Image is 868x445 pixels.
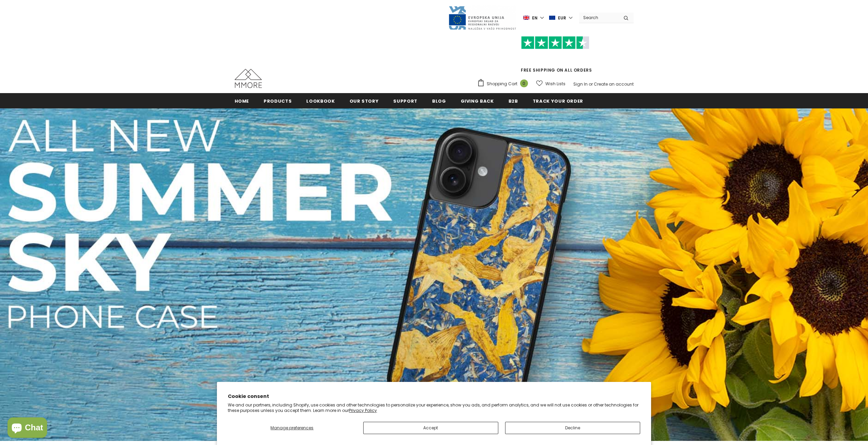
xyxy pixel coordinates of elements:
[589,81,593,87] span: or
[228,402,640,413] p: We and our partners, including Shopify, use cookies and other technologies to personalize your ex...
[393,98,417,104] span: support
[532,15,538,21] span: en
[5,417,49,440] inbox-online-store-chat: Shopify online store chat
[264,98,292,104] span: Products
[509,93,518,108] a: B2B
[533,93,583,108] a: Track your order
[363,422,498,434] button: Accept
[264,93,292,108] a: Products
[228,393,640,400] h2: Cookie consent
[306,98,335,104] span: Lookbook
[349,407,377,413] a: Privacy Policy
[533,98,583,104] span: Track your order
[521,36,589,49] img: Trust Pilot Stars
[505,422,640,434] button: Decline
[235,69,262,88] img: MMORE Cases
[487,80,517,87] span: Shopping Cart
[448,5,516,30] img: Javni Razpis
[432,93,446,108] a: Blog
[509,98,518,104] span: B2B
[477,39,634,73] span: FREE SHIPPING ON ALL ORDERS
[270,425,313,431] span: Manage preferences
[461,98,494,104] span: Giving back
[235,93,249,108] a: Home
[461,93,494,108] a: Giving back
[520,79,528,87] span: 0
[579,13,618,23] input: Search Site
[477,49,634,67] iframe: Customer reviews powered by Trustpilot
[350,93,379,108] a: Our Story
[545,80,565,87] span: Wish Lists
[235,98,249,104] span: Home
[393,93,417,108] a: support
[573,81,588,87] a: Sign In
[523,15,529,21] img: i-lang-1.png
[228,422,356,434] button: Manage preferences
[594,81,634,87] a: Create an account
[477,79,531,89] a: Shopping Cart 0
[432,98,446,104] span: Blog
[306,93,335,108] a: Lookbook
[448,15,516,20] a: Javni Razpis
[558,15,566,21] span: EUR
[536,78,565,90] a: Wish Lists
[350,98,379,104] span: Our Story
